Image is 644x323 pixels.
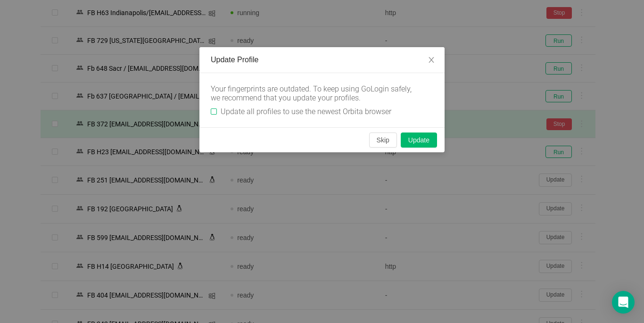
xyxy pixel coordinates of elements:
div: Your fingerprints are outdated. To keep using GoLogin safely, we recommend that you update your p... [211,84,418,102]
span: Update all profiles to use the newest Orbita browser [217,107,395,116]
div: Open Intercom Messenger [612,291,635,314]
i: icon: close [428,56,435,64]
button: Close [418,47,445,74]
button: Skip [369,133,397,148]
button: Update [401,133,437,148]
div: Update Profile [211,55,433,65]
